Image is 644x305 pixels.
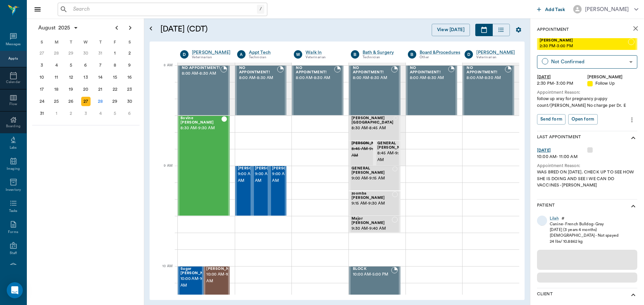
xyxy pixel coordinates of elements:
[125,61,134,70] div: Saturday, August 9, 2025
[110,49,120,58] div: Friday, August 1, 2025
[272,171,306,184] span: 9:00 AM - 9:30 AM
[352,225,392,232] span: 9:30 AM - 9:40 AM
[81,73,91,82] div: Wednesday, August 13, 2025
[96,61,105,70] div: Thursday, August 7, 2025
[37,85,47,94] div: Sunday, August 17, 2025
[37,61,47,70] div: Sunday, August 3, 2025
[352,217,392,225] span: Major [PERSON_NAME]
[420,49,461,56] div: Board &Procedures
[352,125,394,132] span: 8:30 AM - 8:45 AM
[155,62,172,79] div: 8 AM
[476,49,515,56] div: [PERSON_NAME]
[550,216,559,221] a: Lilah
[420,55,461,60] div: Other
[52,61,61,70] div: Monday, August 4, 2025
[537,134,581,142] p: Last Appointment
[249,49,284,56] a: Appt Tech
[66,61,76,70] div: Tuesday, August 5, 2025
[10,145,17,150] div: Labs
[629,202,637,210] svg: show more
[9,209,17,214] div: Tasks
[10,251,17,256] div: Staff
[349,116,400,141] div: NOT_CONFIRMED, 8:30 AM - 8:45 AM
[406,65,458,116] div: BOOKED, 8:00 AM - 8:30 AM
[352,192,392,200] span: zoomba [PERSON_NAME]
[81,49,91,58] div: Wednesday, July 30, 2025
[537,26,569,33] p: Appointment
[110,97,120,106] div: Friday, August 29, 2025
[629,134,637,142] svg: show more
[35,37,49,47] div: S
[375,141,400,166] div: NOT_CONFIRMED, 8:45 AM - 9:00 AM
[269,166,286,216] div: CHECKED_OUT, 9:00 AM - 9:30 AM
[66,109,76,118] div: Tuesday, September 2, 2025
[96,49,105,58] div: Thursday, July 31, 2025
[239,66,277,75] span: NO APPOINTMENT!
[52,73,61,82] div: Monday, August 11, 2025
[537,202,555,210] p: Patient
[125,109,134,118] div: Saturday, September 6, 2025
[352,200,392,207] span: 9:15 AM - 9:30 AM
[410,75,448,81] span: 8:00 AM - 8:30 AM
[296,75,334,81] span: 8:00 AM - 8:30 AM
[180,125,221,132] span: 8:30 AM - 9:30 AM
[125,49,134,58] div: Saturday, August 2, 2025
[49,37,64,47] div: M
[363,55,398,60] div: Technician
[110,73,120,82] div: Friday, August 15, 2025
[306,49,341,56] a: Walk In
[206,267,240,271] span: [PERSON_NAME]
[568,114,597,125] button: Open form
[550,221,619,227] div: Canine - French Bulldog - Gray
[192,55,230,60] div: Veterinarian
[37,73,47,82] div: Sunday, August 10, 2025
[35,21,82,34] button: August2025
[180,276,214,289] span: 10:00 AM - 10:30 AM
[408,50,416,59] div: B
[292,65,343,116] div: BOOKED, 8:00 AM - 8:30 AM
[377,141,411,150] span: GENERAL [PERSON_NAME]
[363,49,398,56] a: Bath & Surgery
[37,23,57,32] span: August
[352,116,394,125] span: [PERSON_NAME][GEOGRAPHIC_DATA]
[585,5,629,13] div: [PERSON_NAME]
[238,166,271,171] span: [PERSON_NAME]
[237,50,246,59] div: A
[352,146,385,159] span: 8:45 AM - 9:00 AM
[537,96,637,108] div: follow up xray for pregnancy puppy count/[PERSON_NAME] No charge per Dr. E
[306,55,341,60] div: Veterinarian
[66,85,76,94] div: Tuesday, August 19, 2025
[70,5,257,14] input: Search
[351,50,359,59] div: B
[550,227,619,233] div: [DATE] (3 years 4 months)
[206,271,240,285] span: 10:00 AM - 10:30 AM
[296,66,334,75] span: NO APPOINTMENT!
[540,43,628,50] span: 2:30 PM - 3:00 PM
[249,55,284,60] div: Technician
[96,73,105,82] div: Thursday, August 14, 2025
[64,37,78,47] div: T
[52,49,61,58] div: Monday, July 28, 2025
[349,166,400,191] div: NOT_CONFIRMED, 9:00 AM - 9:15 AM
[7,282,23,298] div: Open Intercom Messenger
[93,37,108,47] div: T
[81,97,91,106] div: Wednesday, August 27, 2025
[182,66,220,70] span: NO APPOINTMENT!
[81,61,91,70] div: Wednesday, August 6, 2025
[110,109,120,118] div: Friday, September 5, 2025
[550,239,619,244] div: 24 lbs / 10.8862 kg
[252,166,269,216] div: CHECKED_OUT, 9:00 AM - 9:30 AM
[31,3,44,16] button: Close drawer
[96,97,105,106] div: Today, Thursday, August 28, 2025
[147,16,155,42] button: Open calendar
[125,73,134,82] div: Saturday, August 16, 2025
[182,70,220,77] span: 8:00 AM - 8:30 AM
[467,75,505,81] span: 8:00 AM - 8:30 AM
[37,49,47,58] div: Sunday, July 27, 2025
[110,61,120,70] div: Friday, August 8, 2025
[52,97,61,106] div: Monday, August 25, 2025
[629,22,642,35] button: close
